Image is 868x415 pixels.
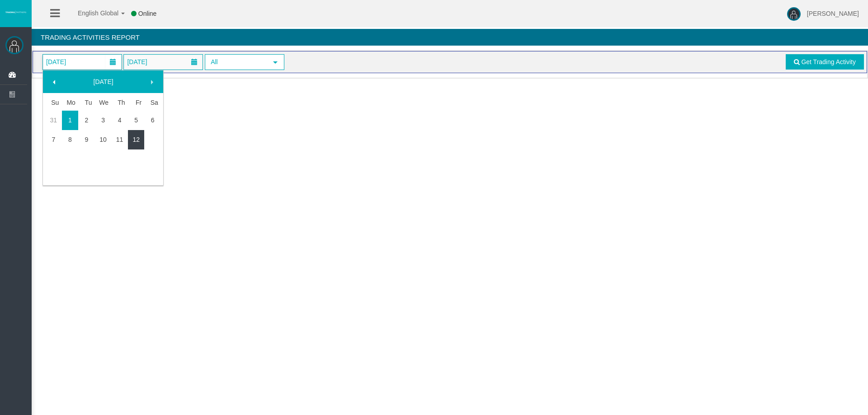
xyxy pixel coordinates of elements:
[62,112,79,128] a: 1
[787,7,801,21] img: user-image
[128,112,145,128] a: 5
[78,94,95,111] th: Tuesday
[5,10,27,14] img: logo.svg
[272,59,279,66] span: select
[144,94,161,111] th: Saturday
[124,56,150,68] span: [DATE]
[128,131,145,148] a: 12
[78,131,95,148] a: 9
[43,56,69,68] span: [DATE]
[128,94,145,111] th: Friday
[807,10,859,17] span: [PERSON_NAME]
[95,94,112,111] th: Wednesday
[32,29,868,46] h4: Trading Activities Report
[62,94,79,111] th: Monday
[65,74,142,90] a: [DATE]
[144,112,161,128] a: 6
[111,112,128,128] a: 4
[206,55,267,69] span: All
[801,58,856,65] span: Get Trading Activity
[95,131,112,148] a: 10
[45,131,62,148] a: 7
[78,112,95,128] a: 2
[111,94,128,111] th: Thursday
[45,94,62,111] th: Sunday
[111,131,128,148] a: 11
[45,112,62,128] a: 31
[62,131,79,148] a: 8
[138,10,156,17] span: Online
[66,9,118,17] span: English Global
[62,111,79,130] td: Current focused date is Monday, September 01, 2025
[95,112,112,128] a: 3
